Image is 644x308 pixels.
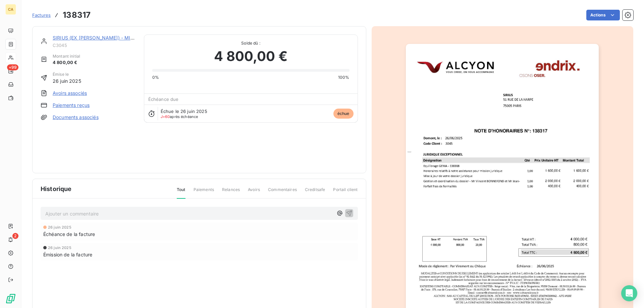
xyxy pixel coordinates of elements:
span: 4 800,00 € [214,46,287,66]
a: Documents associés [53,114,99,121]
span: Échéance de la facture [43,231,95,238]
div: CA [5,4,16,15]
span: 26 juin 2025 [48,246,71,250]
span: 100% [338,74,350,80]
span: 26 juin 2025 [53,77,81,84]
span: +99 [7,64,18,70]
span: Portail client [333,187,358,198]
span: Échue le 26 juin 2025 [161,109,207,114]
div: Open Intercom Messenger [621,285,637,301]
a: +99 [5,66,16,76]
a: Factures [32,12,51,18]
span: J+60 [161,114,170,119]
span: après échéance [161,115,198,119]
span: C3045 [53,43,136,48]
span: Montant initial [53,53,80,59]
a: SIRIUS (EX [PERSON_NAME]) - MIXTE [53,35,139,41]
span: Échéance due [148,97,179,102]
span: Avoirs [248,187,260,198]
h3: 138317 [63,9,91,21]
span: Creditsafe [305,187,325,198]
span: Émise le [53,71,81,77]
span: Solde dû : [152,40,350,46]
span: Émission de la facture [43,251,92,258]
span: 2 [12,233,18,239]
button: Actions [586,10,620,20]
span: Relances [222,187,240,198]
span: Factures [32,12,51,18]
span: 26 juin 2025 [48,225,71,229]
span: Paiements [194,187,214,198]
span: 4 800,00 € [53,59,80,66]
span: 0% [152,74,159,80]
span: Commentaires [268,187,297,198]
a: Avoirs associés [53,90,87,97]
span: échue [333,109,354,119]
a: Paiements reçus [53,102,90,109]
span: Historique [41,184,72,193]
img: Logo LeanPay [5,293,16,304]
span: Tout [177,187,185,199]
